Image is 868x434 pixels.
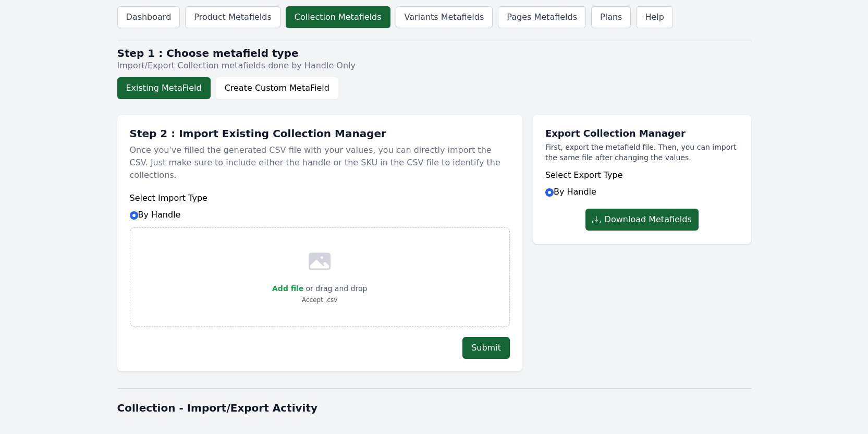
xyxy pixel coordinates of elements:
p: Once you've filled the generated CSV file with your values, you can directly import the CSV. Just... [130,140,510,186]
div: By Handle [130,192,510,221]
button: Existing MetaField [117,77,211,99]
button: Submit [462,337,510,359]
a: Plans [591,6,631,28]
h1: Step 2 : Import Existing Collection Manager [130,127,510,140]
button: Create Custom MetaField [216,77,338,99]
h1: Export Collection Manager [545,127,739,140]
h6: Select Import Type [130,192,510,204]
a: Help [636,6,673,28]
p: or drag and drop [303,282,367,295]
a: Collection Metafields [286,6,390,28]
a: Dashboard [117,6,180,28]
a: Product Metafields [185,6,280,28]
p: First, export the metafield file. Then, you can import the same file after changing the values. [545,142,739,163]
h6: Select Export Type [545,169,739,182]
a: Pages Metafields [498,6,586,28]
p: Import/Export Collection metafields done by Handle Only [117,59,751,72]
button: Download Metafields [585,209,699,231]
h1: Collection - Import/Export Activity [117,401,751,415]
a: Variants Metafields [396,6,493,28]
div: By Handle [545,169,739,198]
span: Add file [272,284,303,293]
h2: Step 1 : Choose metafield type [117,47,751,59]
p: Accept .csv [272,295,367,305]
